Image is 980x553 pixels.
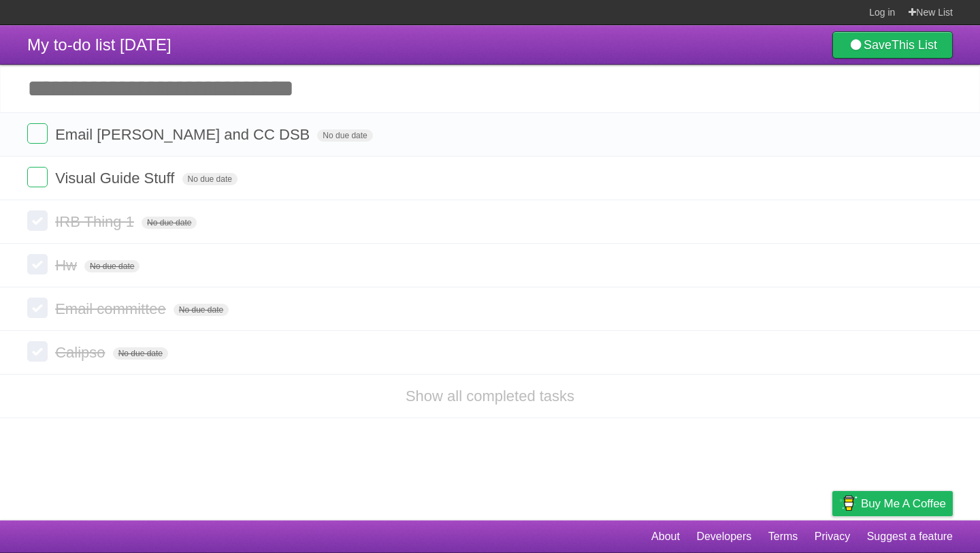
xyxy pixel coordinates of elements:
label: Done [27,167,48,187]
label: Done [27,123,48,144]
a: SaveThis List [832,31,953,59]
label: Done [27,298,48,318]
label: Done [27,210,48,231]
img: Buy me a coffee [839,492,857,515]
span: No due date [113,347,168,360]
a: Terms [768,524,798,550]
a: Show all completed tasks [406,388,574,405]
span: IRB Thing 1 [55,213,137,230]
span: No due date [182,173,238,185]
span: Email [PERSON_NAME] and CC DSB [55,126,313,143]
span: Visual Guide Stuff [55,170,178,187]
label: Done [27,341,48,362]
span: Calipso [55,344,108,361]
span: No due date [317,129,372,142]
a: Buy me a coffee [832,491,953,516]
span: My to-do list [DATE] [27,35,171,54]
b: This List [892,38,937,52]
label: Done [27,254,48,274]
span: Email committee [55,300,169,317]
span: No due date [142,217,197,229]
span: Buy me a coffee [861,492,946,516]
a: About [651,524,680,550]
a: Developers [696,524,751,550]
a: Privacy [815,524,850,550]
a: Suggest a feature [867,524,953,550]
span: No due date [174,304,229,316]
span: No due date [84,260,140,272]
span: Hw [55,257,80,274]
